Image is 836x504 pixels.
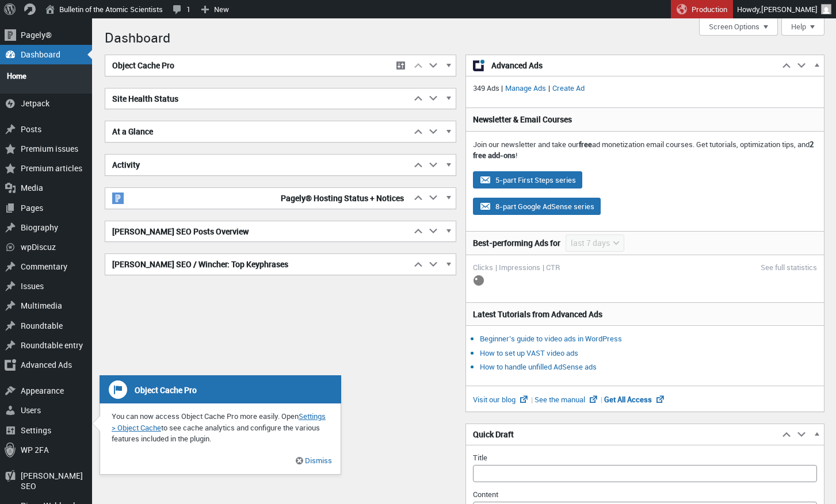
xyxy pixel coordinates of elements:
h2: Activity [105,155,411,175]
h2: Pagely® Hosting Status + Notices [105,188,411,209]
span: Quick Draft [473,429,514,440]
a: Get All Access [604,394,666,405]
h2: Object Cache Pro [105,55,390,76]
a: How to handle unfilled AdSense ads [480,361,597,372]
img: pagely-w-on-b20x20.png [112,193,124,204]
h3: Object Cache Pro [100,375,341,404]
h2: At a Glance [105,121,411,142]
h2: [PERSON_NAME] SEO / Wincher: Top Keyphrases [105,254,411,275]
h3: Best-performing Ads for [473,237,560,249]
a: See the manual [535,394,604,405]
p: You can now access Object Cache Pro more easily. Open to see cache analytics and configure the va... [100,411,341,445]
span: Advanced Ads [491,60,772,71]
p: 349 Ads | | [473,83,817,94]
h2: [PERSON_NAME] SEO Posts Overview [105,221,411,242]
strong: free [579,139,592,149]
h2: Site Health Status [105,89,411,109]
img: loading [473,275,484,286]
strong: 2 free add-ons [473,139,814,161]
button: Screen Options [699,18,778,36]
h1: Dashboard [105,24,824,49]
button: 5-part First Steps series [473,171,582,188]
a: How to set up VAST video ads [480,348,578,358]
h3: Newsletter & Email Courses [473,114,817,125]
button: 8-part Google AdSense series [473,198,601,215]
label: Title [473,452,487,463]
a: Visit our blog [473,394,535,405]
a: Settings > Object Cache [112,411,326,433]
label: Content [473,489,498,499]
h3: Latest Tutorials from Advanced Ads [473,309,817,320]
a: Beginner’s guide to video ads in WordPress [480,333,622,344]
span: [PERSON_NAME] [761,4,818,14]
button: Help [781,18,824,36]
p: Join our newsletter and take our ad monetization email courses. Get tutorials, optimization tips,... [473,139,817,161]
a: Manage Ads [503,83,548,93]
a: Create Ad [550,83,587,93]
a: Dismiss [303,455,332,465]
